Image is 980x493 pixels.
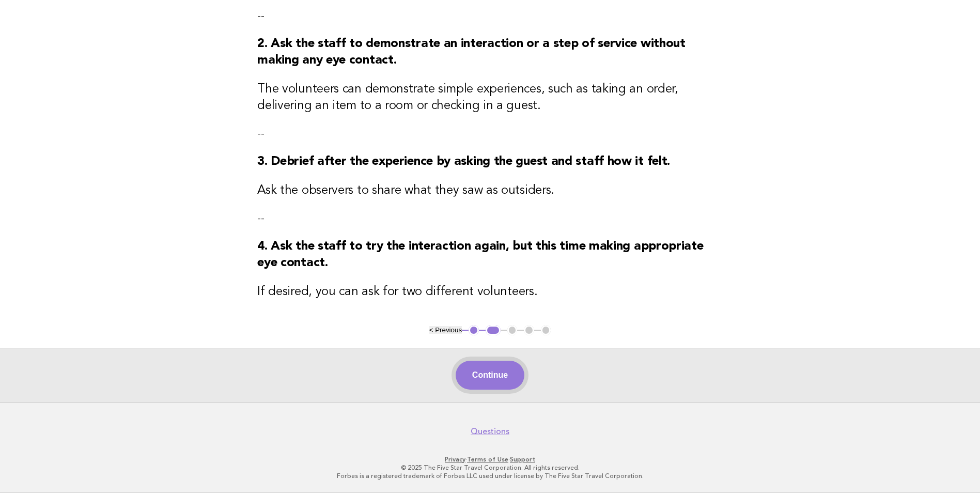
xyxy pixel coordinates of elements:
a: Questions [471,426,509,437]
button: 1 [469,325,479,335]
h3: Ask the observers to share what they saw as outsiders. [257,182,723,199]
p: © 2025 The Five Star Travel Corporation. All rights reserved. [174,464,806,472]
a: Support [510,456,535,463]
strong: 3. Debrief after the experience by asking the guest and staff how it felt. [257,156,670,168]
p: · · [174,455,806,464]
button: Continue [456,361,524,390]
a: Terms of Use [467,456,508,463]
strong: 2. Ask the staff to demonstrate an interaction or a step of service without making any eye contact. [257,38,686,67]
button: 2 [486,325,501,335]
p: -- [257,127,723,141]
p: Forbes is a registered trademark of Forbes LLC used under license by The Five Star Travel Corpora... [174,472,806,480]
button: < Previous [429,326,462,334]
p: -- [257,9,723,23]
h3: If desired, you can ask for two different volunteers. [257,284,723,300]
h3: The volunteers can demonstrate simple experiences, such as taking an order, delivering an item to... [257,81,723,114]
strong: 4. Ask the staff to try the interaction again, but this time making appropriate eye contact. [257,240,703,269]
p: -- [257,211,723,226]
a: Privacy [445,456,465,463]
